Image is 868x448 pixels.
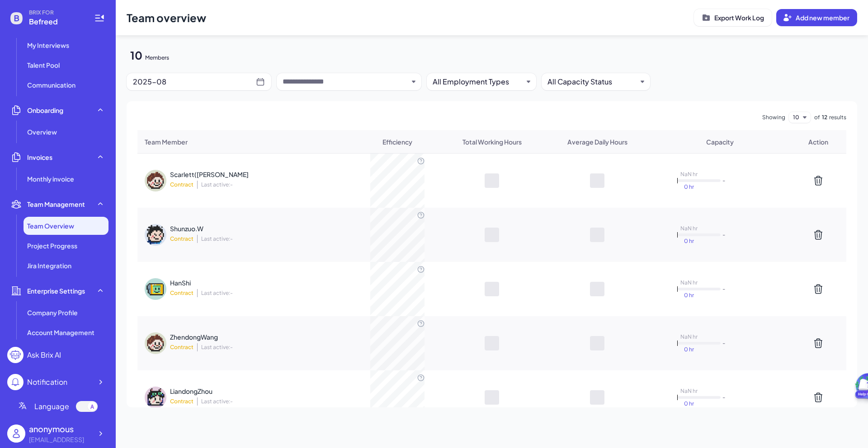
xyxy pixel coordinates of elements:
span: Company Profile [27,308,78,317]
img: 4.png [145,224,166,246]
img: 10.png [145,332,166,354]
span: Overview [27,127,57,136]
div: NaN hr [677,170,701,178]
span: Language [34,401,69,412]
button: Export Work Log [694,9,772,26]
span: Enterprise Settings [27,286,85,295]
span: Jira Integration [27,261,71,270]
div: 2025-08 [133,75,256,88]
div: Notification [27,377,67,387]
div: - [722,340,763,347]
div: Members [145,54,169,61]
li: Team Member [145,137,355,146]
span: Contract [170,344,193,351]
span: Team Management [27,200,85,209]
span: results [829,113,846,121]
div: 0 hr [677,291,701,299]
p: Export Work Log [714,13,764,22]
span: Monthly invoice [27,174,74,183]
img: 10.png [145,170,166,191]
div: 0 hr [677,237,701,245]
span: Talent Pool [27,61,60,70]
span: Add new member [796,14,849,22]
img: 8.png [145,278,166,300]
div: anonymous [29,423,92,435]
span: Last active: - [197,289,233,297]
span: Contract [170,235,193,243]
div: Scarlett(Sijia)Xie [170,170,288,179]
li: Capacity [650,137,790,146]
span: BRIX FOR [29,9,83,16]
span: Contract [170,181,193,188]
span: Communication [27,80,75,89]
span: Team Overview [27,221,74,230]
span: Befreed [29,16,83,27]
button: 10 [793,112,799,123]
button: All Employment Types [433,76,523,87]
div: NaN hr [677,333,701,341]
span: Contract [170,398,193,405]
div: LiandongZhou [170,387,288,396]
span: Onboarding [27,106,63,115]
div: 0 hr [677,183,701,191]
div: 0 hr [677,345,701,354]
div: Ask Brix AI [27,350,61,360]
span: Contract [170,289,193,297]
div: NaN hr [677,224,701,233]
li: Efficiency [355,137,439,146]
li: Total Working Hours [439,137,545,146]
div: - [722,285,763,293]
img: user_logo.png [7,425,25,443]
div: - [722,177,763,184]
span: My Interviews [27,41,69,50]
li: Action [790,137,846,146]
div: ZhendongWang [170,332,288,341]
div: 0 hr [677,400,701,408]
span: Project Progress [27,241,77,250]
div: NaN hr [677,387,701,395]
button: Add new member [776,9,857,26]
span: Account Management [27,328,94,337]
div: Shunzuo.W [170,224,288,233]
span: Invoices [27,153,52,162]
div: HanShi [170,278,288,287]
span: Showing [762,113,785,121]
span: Last active: - [197,181,233,189]
div: Jisongliu@befreed.ai [29,435,92,444]
div: - [722,394,763,401]
button: All Capacity Status [547,76,637,87]
img: 3.png [145,387,166,408]
div: NaN hr [677,279,701,287]
div: - [722,231,763,238]
span: Last active: - [197,397,233,406]
span: 12 [822,113,827,121]
span: of [814,113,820,121]
li: Average Daily Hours [545,137,650,146]
div: 10 [130,48,142,62]
span: Last active: - [197,235,233,243]
span: Last active: - [197,343,233,351]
